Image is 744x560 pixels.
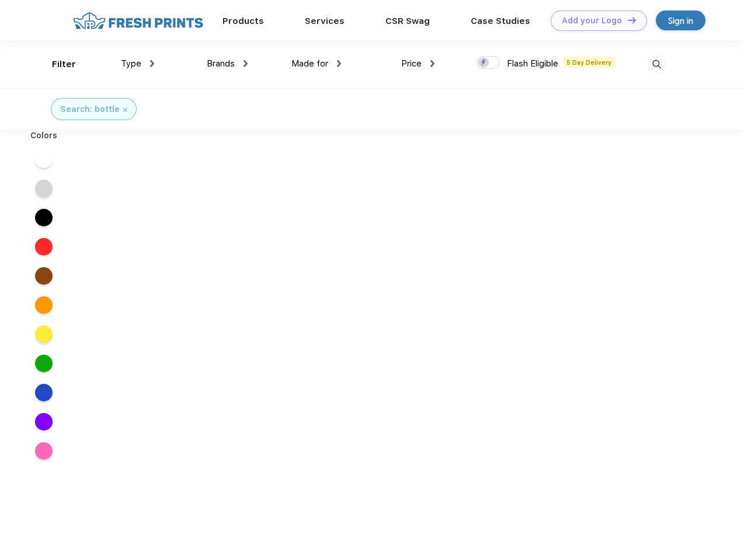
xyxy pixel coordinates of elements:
[150,60,154,67] img: dropdown.png
[22,129,67,142] div: Colors
[60,103,120,116] div: Search: bottle
[430,60,434,67] img: dropdown.png
[69,10,207,31] img: fo%20logo%202.webp
[647,55,666,74] img: desktop_search.svg
[123,108,127,112] img: filter_cancel.svg
[207,58,235,69] span: Brands
[244,60,248,67] img: dropdown.png
[52,58,76,71] div: Filter
[121,58,141,69] span: Type
[401,58,422,69] span: Price
[668,14,693,27] div: Sign in
[628,17,636,23] img: DT
[222,16,264,26] a: Products
[337,60,341,67] img: dropdown.png
[563,57,615,68] span: 5 Day Delivery
[562,16,622,26] div: Add your Logo
[291,58,328,69] span: Made for
[507,58,558,69] span: Flash Eligible
[656,10,705,30] a: Sign in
